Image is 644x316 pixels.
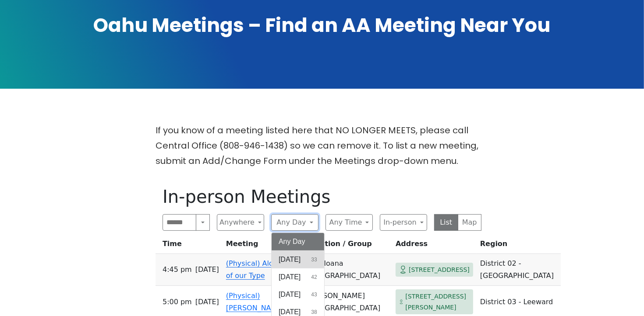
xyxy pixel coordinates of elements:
[279,254,301,265] span: [DATE]
[163,214,196,231] input: Search
[311,256,317,264] span: 33 results
[392,238,477,254] th: Address
[409,264,470,275] span: [STREET_ADDRESS]
[405,291,470,313] span: [STREET_ADDRESS][PERSON_NAME]
[163,264,192,276] span: 4:45 PM
[196,214,210,231] button: Search
[15,12,629,38] h1: Oahu Meetings – Find an AA Meeting Near You
[279,289,301,300] span: [DATE]
[156,238,223,254] th: Time
[434,214,458,231] button: List
[163,296,192,308] span: 5:00 PM
[311,308,317,316] span: 38 results
[303,238,392,254] th: Location / Group
[223,238,303,254] th: Meeting
[272,286,324,303] button: [DATE]43 results
[303,254,392,286] td: Ala Moana [GEOGRAPHIC_DATA]
[163,186,481,207] h1: In-person Meetings
[311,291,317,299] span: 43 results
[226,259,297,280] a: (Physical) Alcoholics of our Type
[311,273,317,281] span: 42 results
[272,251,324,268] button: [DATE]33 results
[195,264,219,276] span: [DATE]
[226,292,284,312] a: (Physical) [PERSON_NAME]
[458,214,482,231] button: Map
[477,238,561,254] th: Region
[477,254,561,286] td: District 02 - [GEOGRAPHIC_DATA]
[156,123,488,169] p: If you know of a meeting listed here that NO LONGER MEETS, please call Central Office (808-946-14...
[272,268,324,286] button: [DATE]42 results
[380,214,427,231] button: In-person
[271,214,318,231] button: Any Day
[279,272,301,282] span: [DATE]
[326,214,373,231] button: Any Time
[272,233,324,250] button: Any Day
[217,214,264,231] button: Anywhere
[195,296,219,308] span: [DATE]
